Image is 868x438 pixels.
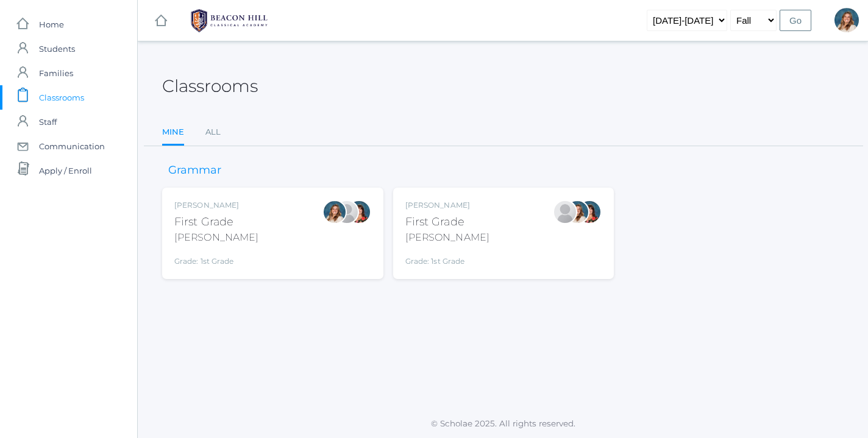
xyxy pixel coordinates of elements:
div: Grade: 1st Grade [405,250,489,267]
div: First Grade [405,214,489,230]
span: Students [39,37,75,61]
input: Go [780,10,811,31]
div: First Grade [174,214,258,230]
div: [PERSON_NAME] [174,230,258,245]
div: Grade: 1st Grade [174,250,258,267]
div: Jaimie Watson [335,200,359,224]
span: Communication [39,134,105,158]
a: Mine [162,120,184,146]
div: [PERSON_NAME] [405,200,489,211]
div: Heather Wallock [347,200,371,224]
p: © Scholae 2025. All rights reserved. [138,417,868,429]
span: Apply / Enroll [39,158,92,183]
img: 1_BHCALogos-05.png [183,5,275,36]
div: Liv Barber [565,200,589,224]
div: Jaimie Watson [553,200,577,224]
span: Staff [39,110,57,134]
div: Liv Barber [834,8,859,32]
div: [PERSON_NAME] [405,230,489,245]
div: Liv Barber [322,200,347,224]
h2: Classrooms [162,77,258,96]
span: Classrooms [39,85,84,110]
a: All [205,120,221,144]
h3: Grammar [162,164,227,177]
span: Home [39,12,64,37]
div: [PERSON_NAME] [174,200,258,211]
span: Families [39,61,73,85]
div: Heather Wallock [577,200,602,224]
